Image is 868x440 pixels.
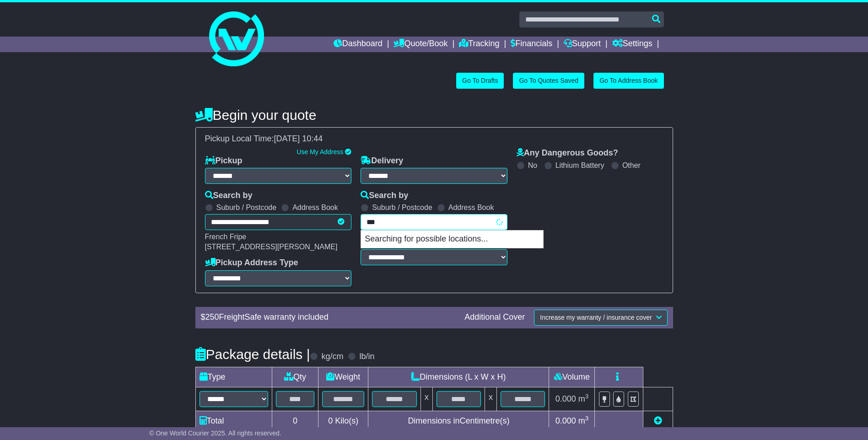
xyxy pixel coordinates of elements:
label: Pickup Address Type [205,258,298,268]
td: Dimensions (L x W x H) [368,367,549,387]
label: Delivery [361,156,403,166]
a: Financials [511,37,552,52]
label: Suburb / Postcode [372,203,432,212]
span: [DATE] 10:44 [274,134,323,143]
label: Search by [361,191,408,201]
span: © One World Courier 2025. All rights reserved. [149,429,281,437]
a: Support [564,37,601,52]
h4: Package details | [195,347,310,362]
td: Weight [318,367,368,387]
a: Go To Quotes Saved [513,73,584,89]
td: x [421,387,432,411]
span: m [578,394,589,403]
label: Other [622,161,641,170]
td: Type [195,367,272,387]
td: Total [195,411,272,431]
div: Additional Cover [460,312,529,322]
a: Go To Drafts [456,73,504,89]
label: Address Book [448,203,494,212]
a: Use My Address [297,148,343,156]
a: Settings [612,37,652,52]
label: lb/in [359,352,374,362]
sup: 3 [585,415,589,422]
td: 0 [272,411,318,431]
td: Dimensions in Centimetre(s) [368,411,549,431]
span: French Fripe [205,233,247,241]
label: No [528,161,537,170]
a: Go To Address Book [593,73,663,89]
span: 250 [205,312,219,322]
label: Suburb / Postcode [216,203,277,212]
label: Lithium Battery [555,161,604,170]
a: Tracking [459,37,499,52]
div: Pickup Local Time: [200,134,668,144]
td: x [485,387,497,411]
span: 0 [328,416,333,425]
label: kg/cm [321,352,343,362]
label: Pickup [205,156,243,166]
h4: Begin your quote [195,107,673,123]
td: Volume [549,367,595,387]
span: m [578,416,589,425]
label: Any Dangerous Goods? [517,148,618,158]
p: Searching for possible locations... [361,231,543,248]
button: Increase my warranty / insurance cover [534,310,667,326]
span: 0.000 [555,416,576,425]
a: Add new item [654,416,662,425]
td: Kilo(s) [318,411,368,431]
label: Address Book [292,203,338,212]
span: Increase my warranty / insurance cover [540,314,652,321]
sup: 3 [585,393,589,400]
a: Dashboard [334,37,383,52]
label: Search by [205,191,253,201]
div: $ FreightSafe warranty included [196,312,460,322]
a: Quote/Book [394,37,447,52]
span: [STREET_ADDRESS][PERSON_NAME] [205,243,338,251]
td: Qty [272,367,318,387]
span: 0.000 [555,394,576,403]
